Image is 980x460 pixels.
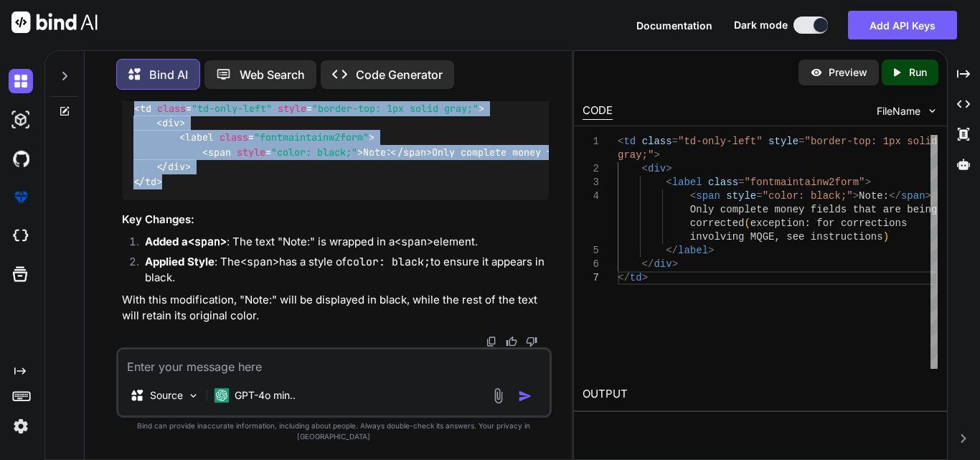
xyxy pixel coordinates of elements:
span: ) [883,231,889,243]
span: involving MQGE, see instructions [690,231,883,243]
span: label [672,177,702,188]
span: = [756,190,762,202]
span: < [618,136,623,147]
span: td [140,102,151,115]
span: Dark mode [734,18,788,32]
h2: OUTPUT [574,377,947,411]
p: Run [909,65,927,80]
p: GPT-4o min.. [235,388,296,403]
img: premium [9,185,33,210]
span: < = = > [134,102,484,115]
p: Code Generator [356,66,443,83]
p: With this modification, "Note:" will be displayed in black, while the rest of the text will retai... [122,292,549,324]
span: = [738,177,744,188]
span: = [672,136,678,147]
span: div [654,258,672,270]
span: < > [156,116,185,129]
div: 4 [583,189,599,203]
span: "fontmaintainw2form" [254,131,369,144]
img: dislike [526,336,537,347]
img: preview [810,66,823,79]
img: Bind AI [11,11,98,33]
code: color: black; [347,255,430,269]
div: 6 [583,258,599,271]
span: > [666,163,672,174]
span: > [642,272,648,283]
span: </ [889,190,901,202]
img: Pick Models [187,390,199,402]
div: CODE [583,103,613,120]
span: span [403,146,426,159]
img: GPT-4o mini [215,388,229,403]
span: span [901,190,925,202]
span: > [654,149,659,161]
p: Preview [829,65,867,80]
span: FileName [877,104,920,118]
strong: Applied Style [145,255,215,268]
span: div [162,116,179,129]
span: < [666,177,672,188]
img: icon [518,389,532,403]
span: < = > [202,146,363,159]
span: ( [744,217,750,229]
span: label [678,245,708,256]
span: </ [666,245,678,256]
span: td [630,272,642,283]
div: 7 [583,271,599,285]
span: </ [618,272,630,283]
img: settings [9,414,33,438]
span: > [853,190,859,202]
span: label [185,131,214,144]
span: > [925,190,931,202]
span: </ [642,258,654,270]
span: class [157,102,186,115]
div: 2 [583,162,599,176]
span: td [145,175,156,188]
code: <span> [395,235,433,249]
span: div [648,163,666,174]
span: "border-top: 1px solid [805,136,938,147]
img: copy [486,336,497,347]
span: = [798,136,804,147]
img: like [506,336,517,347]
span: > [865,177,871,188]
span: "td-only-left" [192,102,272,115]
span: Note: [859,190,889,202]
span: corrected [690,217,745,229]
span: class [708,177,738,188]
span: style [278,102,306,115]
span: td [623,136,636,147]
h3: Key Changes: [122,212,549,228]
span: style [726,190,756,202]
p: Source [150,388,183,403]
p: Bind AI [149,66,188,83]
span: </ > [392,146,432,159]
img: darkAi-studio [9,108,33,132]
div: 5 [583,244,599,258]
strong: Added a [145,235,227,248]
span: "td-only-left" [678,136,763,147]
code: <span> [240,255,279,269]
span: class [642,136,672,147]
span: < [690,190,696,202]
span: gray;" [618,149,654,161]
span: > [672,258,678,270]
li: : The has a style of to ensure it appears in black. [133,254,549,286]
span: style [768,136,798,147]
img: attachment [490,388,507,404]
span: class [220,131,248,144]
div: 3 [583,176,599,189]
img: chevron down [926,105,938,117]
div: 1 [583,135,599,149]
img: darkChat [9,69,33,93]
button: Documentation [636,18,712,33]
span: </ > [133,175,162,188]
p: Bind can provide inaccurate information, including about people. Always double-check its answers.... [116,421,552,442]
span: Only complete money fields that are being [690,204,937,215]
img: cloudideIcon [9,224,33,248]
span: exception: for corrections [750,217,907,229]
span: Documentation [636,19,712,32]
span: > [708,245,714,256]
span: "color: black;" [763,190,853,202]
img: githubDark [9,146,33,171]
